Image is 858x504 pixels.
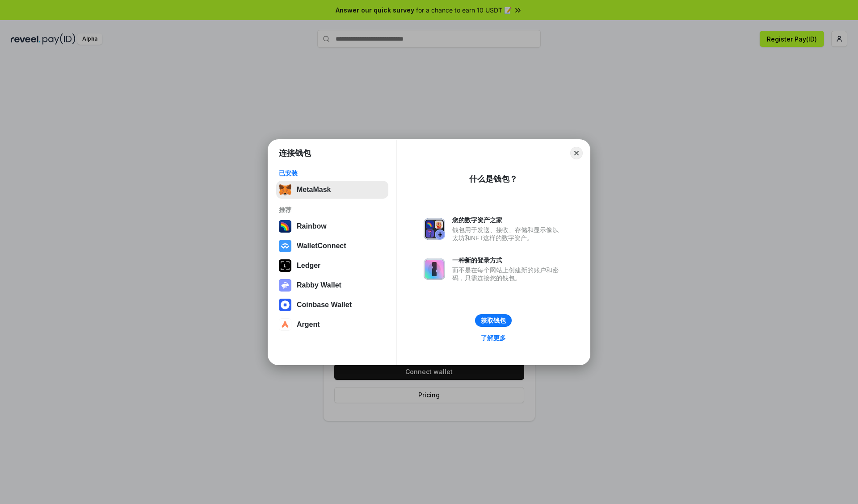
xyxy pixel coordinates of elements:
[276,316,388,333] button: Argent
[452,226,563,242] div: 钱包用于发送、接收、存储和显示像以太坊和NFT这样的数字资产。
[297,281,341,289] div: Rabby Wallet
[570,147,583,159] button: Close
[452,216,563,224] div: 您的数字资产之家
[424,258,445,280] img: svg+xml,%3Csvg%20xmlns%3D%22http%3A%2F%2Fwww.w3.org%2F2000%2Fsvg%22%20fill%3D%22none%22%20viewBox...
[279,148,311,158] h1: 连接钱包
[297,321,320,329] div: Argent
[276,276,388,294] button: Rabby Wallet
[279,220,291,233] img: svg+xml,%3Csvg%20width%3D%22120%22%20height%3D%22120%22%20viewBox%3D%220%200%20120%20120%22%20fil...
[452,256,563,264] div: 一种新的登录方式
[276,257,388,275] button: Ledger
[424,218,445,240] img: svg+xml,%3Csvg%20xmlns%3D%22http%3A%2F%2Fwww.w3.org%2F2000%2Fsvg%22%20fill%3D%22none%22%20viewBox...
[481,317,506,325] div: 获取钱包
[475,314,512,327] button: 获取钱包
[469,174,517,184] div: 什么是钱包？
[297,222,327,230] div: Rainbow
[276,181,388,199] button: MetaMask
[279,318,291,331] img: svg+xml,%3Csvg%20width%3D%2228%22%20height%3D%2228%22%20viewBox%3D%220%200%2028%2028%22%20fill%3D...
[276,237,388,255] button: WalletConnect
[475,332,511,344] a: 了解更多
[297,242,346,250] div: WalletConnect
[452,266,563,282] div: 而不是在每个网站上创建新的账户和密码，只需连接您的钱包。
[279,299,291,311] img: svg+xml,%3Csvg%20width%3D%2228%22%20height%3D%2228%22%20viewBox%3D%220%200%2028%2028%22%20fill%3D...
[279,183,291,196] img: svg+xml,%3Csvg%20fill%3D%22none%22%20height%3D%2233%22%20viewBox%3D%220%200%2035%2033%22%20width%...
[297,262,320,270] div: Ledger
[279,240,291,252] img: svg+xml,%3Csvg%20width%3D%2228%22%20height%3D%2228%22%20viewBox%3D%220%200%2028%2028%22%20fill%3D...
[481,334,506,342] div: 了解更多
[297,186,331,194] div: MetaMask
[297,301,352,309] div: Coinbase Wallet
[279,279,291,292] img: svg+xml,%3Csvg%20xmlns%3D%22http%3A%2F%2Fwww.w3.org%2F2000%2Fsvg%22%20fill%3D%22none%22%20viewBox...
[279,169,386,177] div: 已安装
[279,206,386,214] div: 推荐
[279,259,291,272] img: svg+xml,%3Csvg%20xmlns%3D%22http%3A%2F%2Fwww.w3.org%2F2000%2Fsvg%22%20width%3D%2228%22%20height%3...
[276,217,388,235] button: Rainbow
[276,296,388,314] button: Coinbase Wallet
